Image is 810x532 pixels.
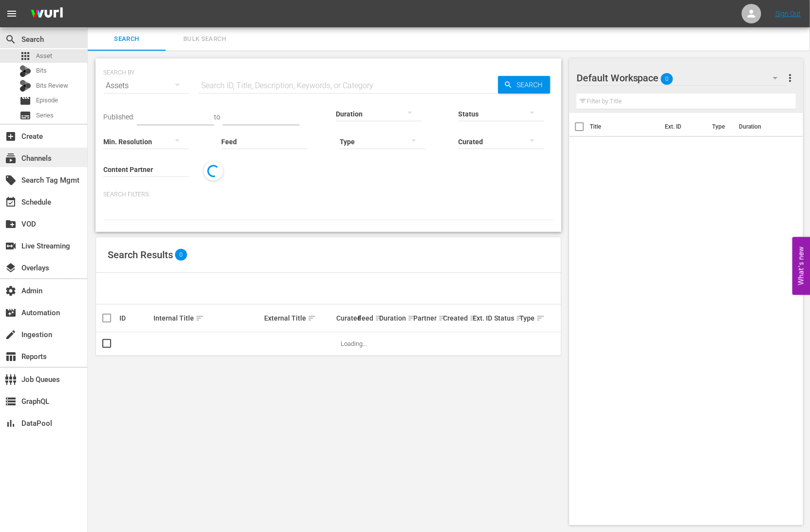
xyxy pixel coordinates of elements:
[341,340,367,347] span: Loading...
[36,111,54,120] span: Series
[103,190,554,199] p: Search Filters:
[358,312,376,324] div: Feed
[733,113,791,140] th: Duration
[36,66,47,76] span: Bits
[175,249,187,261] span: 0
[36,51,52,61] span: Asset
[5,418,17,429] span: DataPool
[375,314,384,323] span: sort
[5,329,17,341] span: Ingestion
[659,113,706,140] th: Ext. ID
[5,374,17,385] span: Job Queues
[108,249,173,261] span: Search Results
[154,312,261,324] div: Internal Title
[5,396,17,407] span: GraphQL
[577,64,788,92] div: Default Workspace
[706,113,733,140] th: Type
[590,113,659,140] th: Title
[5,240,17,252] span: Live Streaming
[103,113,135,121] span: Published:
[792,237,810,295] button: Open Feedback Widget
[784,72,796,84] span: more_vert
[195,314,204,323] span: sort
[5,307,17,319] span: Automation
[469,314,478,323] span: sort
[498,76,550,94] button: Search
[494,312,517,324] div: Status
[5,262,17,274] span: Overlays
[443,312,470,324] div: Created
[23,2,70,25] img: ans4CAIJ8jUAAAAAAAAAAAAAAAAAAAAAAAAgQb4GAAAAAAAAAAAAAAAAAAAAAAAAJMjXAAAAAAAAAAAAAAAAAAAAAAAAgAT5G...
[438,314,447,323] span: sort
[337,314,355,322] div: Curated
[413,312,440,324] div: Partner
[172,34,238,45] span: Bulk Search
[473,314,491,322] div: Ext. ID
[775,10,801,18] a: Sign Out
[36,81,68,91] span: Bits Review
[36,95,58,105] span: Episode
[513,76,550,94] span: Search
[119,314,151,322] div: ID
[6,8,18,19] span: menu
[5,285,17,297] span: Admin
[19,50,31,62] span: Asset
[5,218,17,230] span: VOD
[5,34,17,45] span: Search
[5,174,17,186] span: Search Tag Mgmt
[19,65,31,77] div: Bits
[520,312,534,324] div: Type
[94,34,160,45] span: Search
[264,312,334,324] div: External Title
[379,312,410,324] div: Duration
[5,131,17,142] span: Create
[661,69,673,89] span: 0
[5,152,17,164] span: Channels
[407,314,416,323] span: sort
[5,351,17,362] span: Reports
[19,110,31,121] span: Series
[214,113,220,121] span: to
[5,196,17,208] span: Schedule
[19,80,31,92] div: Bits Review
[308,314,316,323] span: sort
[784,66,796,90] button: more_vert
[19,95,31,107] span: Episode
[103,72,189,99] div: Assets
[516,314,524,323] span: sort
